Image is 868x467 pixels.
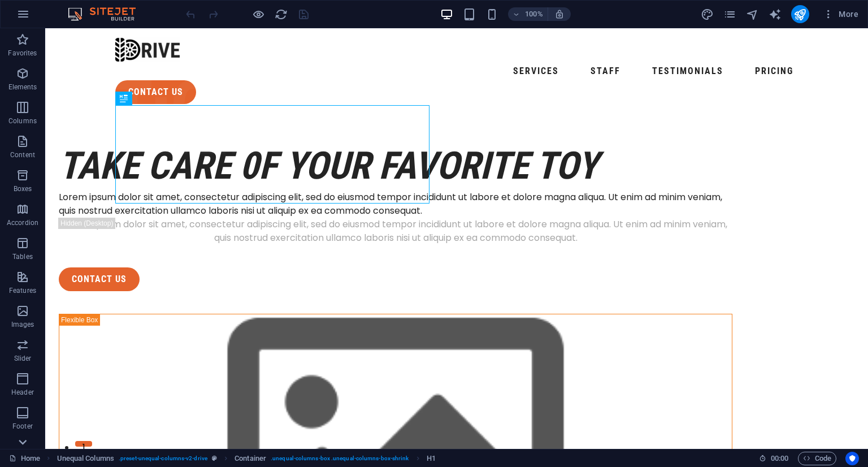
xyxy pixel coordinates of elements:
i: Pages (Ctrl+Alt+S) [723,8,736,21]
button: publish [791,5,809,23]
p: Elements [8,83,37,92]
button: text_generator [769,7,782,21]
i: Design (Ctrl+Alt+Y) [701,8,714,21]
span: . unequal-columns-box .unequal-columns-box-shrink [271,452,409,465]
img: Editor Logo [65,7,150,21]
button: 100% [508,7,548,21]
h6: Session time [759,452,789,465]
h6: 100% [525,7,543,21]
span: Click to select. Double-click to edit [235,452,266,465]
button: navigator [746,7,759,21]
p: Slider [14,354,32,363]
p: Features [9,286,36,295]
span: Click to select. Double-click to edit [427,452,436,465]
span: Click to select. Double-click to edit [57,452,114,465]
i: Reload page [275,8,288,21]
nav: breadcrumb [57,452,436,465]
i: Navigator [746,8,759,21]
i: AI Writer [769,8,782,21]
p: Images [11,320,34,329]
p: Columns [8,116,37,126]
p: Favorites [8,49,37,58]
button: reload [274,7,288,21]
p: Tables [12,252,33,261]
button: Usercentrics [845,452,859,465]
button: More [818,5,863,23]
p: Header [11,388,34,397]
p: Footer [12,422,33,431]
p: Accordion [7,218,38,227]
button: design [701,7,714,21]
p: Boxes [14,184,32,193]
p: Content [10,150,35,159]
button: Code [798,452,836,465]
i: Publish [793,8,806,21]
button: 1 [30,413,47,418]
span: 00 00 [771,452,788,465]
span: . preset-unequal-columns-v2-drive [119,452,207,465]
button: pages [723,7,737,21]
i: This element is a customizable preset [212,455,217,461]
a: Click to cancel selection. Double-click to open Pages [9,452,40,465]
span: Code [803,452,831,465]
span: More [823,8,858,20]
span: : [779,454,780,462]
i: On resize automatically adjust zoom level to fit chosen device. [554,9,565,19]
